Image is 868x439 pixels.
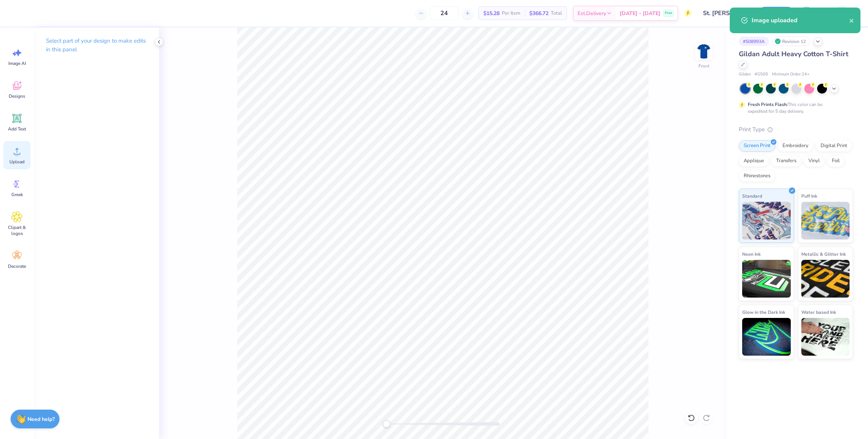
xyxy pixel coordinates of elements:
[755,71,768,78] span: # G500
[429,6,459,20] input: – –
[748,101,840,115] div: This color can be expedited for 5 day delivery.
[801,318,850,356] img: Water based Ink
[9,159,24,165] span: Upload
[801,260,850,298] img: Metallic & Glitter Ink
[801,192,817,200] span: Puff Ink
[822,6,853,21] a: JM
[827,155,845,167] div: Foil
[739,140,775,152] div: Screen Print
[849,16,854,25] button: close
[739,49,848,58] span: Gildan Adult Heavy Cotton T-Shirt
[816,140,852,152] div: Digital Print
[698,63,709,69] div: Front
[46,37,147,54] p: Select part of your design to make edits in this panel
[739,71,751,78] span: Gildan
[8,126,26,132] span: Add Text
[620,9,660,17] span: [DATE] - [DATE]
[748,101,788,107] strong: Fresh Prints Flash:
[578,9,606,17] span: Est. Delivery
[772,71,810,78] span: Minimum Order: 24 +
[5,224,29,236] span: Clipart & logos
[529,9,549,17] span: $366.72
[28,416,55,423] strong: Need help?
[742,250,761,258] span: Neon Ink
[696,44,711,59] img: Front
[739,37,769,46] div: # 508993A
[778,140,813,152] div: Embroidery
[697,6,753,21] input: Untitled Design
[739,125,853,134] div: Print Type
[739,155,769,167] div: Applique
[11,192,23,198] span: Greek
[752,16,849,25] div: Image uploaded
[804,155,825,167] div: Vinyl
[8,263,26,269] span: Decorate
[383,420,390,428] div: Accessibility label
[801,308,836,316] span: Water based Ink
[742,192,762,200] span: Standard
[801,250,846,258] span: Metallic & Glitter Ink
[742,202,791,239] img: Standard
[742,260,791,298] img: Neon Ink
[773,37,810,46] div: Revision 12
[502,9,520,17] span: Per Item
[551,9,562,17] span: Total
[483,9,500,17] span: $15.28
[8,60,26,66] span: Image AI
[739,170,775,182] div: Rhinestones
[742,318,791,356] img: Glow in the Dark Ink
[665,11,672,16] span: Free
[742,308,785,316] span: Glow in the Dark Ink
[9,93,25,99] span: Designs
[801,202,850,239] img: Puff Ink
[771,155,801,167] div: Transfers
[834,6,850,21] img: John Michael Binayas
